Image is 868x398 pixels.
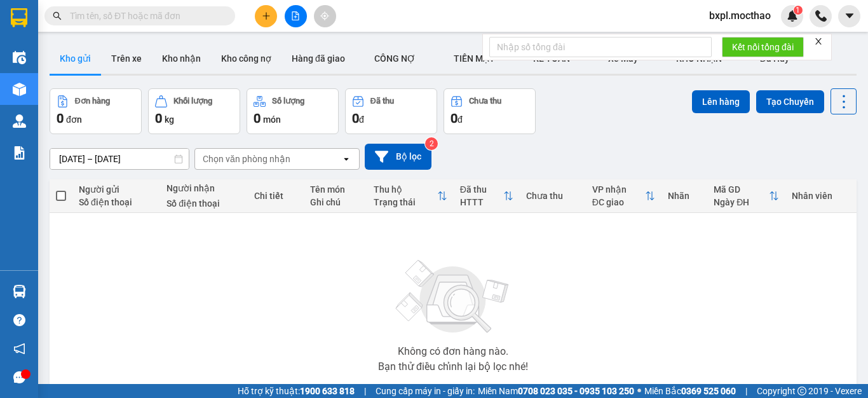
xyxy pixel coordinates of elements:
[451,111,458,126] span: 0
[50,88,142,134] button: Đơn hàng0đơn
[13,146,26,160] img: solution-icon
[699,8,781,24] span: bxpl.mocthao
[425,137,438,150] sup: 2
[364,384,366,398] span: |
[203,153,290,165] div: Chọn văn phòng nhận
[13,83,26,96] img: warehouse-icon
[254,191,297,201] div: Chi tiết
[370,97,394,106] div: Đã thu
[681,386,736,396] strong: 0369 525 060
[13,51,26,64] img: warehouse-icon
[281,43,355,74] button: Hàng đã giao
[844,10,855,22] span: caret-down
[255,5,277,27] button: plus
[66,114,82,125] span: đơn
[13,371,25,383] span: message
[365,144,431,170] button: Bộ lọc
[454,179,520,213] th: Toggle SortBy
[75,97,110,106] div: Đơn hàng
[211,43,281,74] button: Kho công nợ
[378,362,528,372] div: Bạn thử điều chỉnh lại bộ lọc nhé!
[460,197,503,207] div: HTTT
[489,37,712,57] input: Nhập số tổng đài
[756,90,824,113] button: Tạo Chuyến
[291,11,300,20] span: file-add
[796,6,800,15] span: 1
[478,384,634,398] span: Miền Nam
[359,114,364,125] span: đ
[460,184,503,195] div: Đã thu
[310,184,361,195] div: Tên món
[238,384,355,398] span: Hỗ trợ kỹ thuật:
[254,111,261,126] span: 0
[13,114,26,128] img: warehouse-icon
[390,252,517,341] img: svg+xml;base64,PHN2ZyBjbGFzcz0ibGlzdC1wbHVnX19zdmciIHhtbG5zPSJodHRwOi8vd3d3LnczLm9yZy8yMDAwL3N2Zy...
[518,386,634,396] strong: 0708 023 035 - 0935 103 250
[101,43,152,74] button: Trên xe
[732,40,794,54] span: Kết nối tổng đài
[797,387,806,395] span: copyright
[50,43,101,74] button: Kho gửi
[592,184,646,195] div: VP nhận
[469,97,501,106] div: Chưa thu
[668,191,701,201] div: Nhãn
[815,10,827,22] img: phone-icon
[838,5,860,27] button: caret-down
[165,114,174,125] span: kg
[454,53,495,64] span: TIỀN MẶT
[310,197,361,207] div: Ghi chú
[13,343,25,355] span: notification
[262,11,271,20] span: plus
[714,197,769,207] div: Ngày ĐH
[374,53,416,64] span: CÔNG NỢ
[314,5,336,27] button: aim
[79,184,154,195] div: Người gửi
[70,9,220,23] input: Tìm tên, số ĐT hoặc mã đơn
[692,90,750,113] button: Lên hàng
[11,8,27,27] img: logo-vxr
[173,97,212,106] div: Khối lượng
[341,154,351,164] svg: open
[152,43,211,74] button: Kho nhận
[745,384,747,398] span: |
[79,197,154,207] div: Số điện thoại
[444,88,536,134] button: Chưa thu0đ
[263,114,281,125] span: món
[247,88,339,134] button: Số lượng0món
[367,179,454,213] th: Toggle SortBy
[794,6,803,15] sup: 1
[722,37,804,57] button: Kết nối tổng đài
[792,191,850,201] div: Nhân viên
[374,184,437,195] div: Thu hộ
[53,11,62,20] span: search
[374,197,437,207] div: Trạng thái
[13,285,26,298] img: warehouse-icon
[787,10,798,22] img: icon-new-feature
[458,114,463,125] span: đ
[148,88,240,134] button: Khối lượng0kg
[300,386,355,396] strong: 1900 633 818
[714,184,769,195] div: Mã GD
[50,149,189,169] input: Select a date range.
[398,347,508,357] div: Không có đơn hàng nào.
[320,11,329,20] span: aim
[166,198,241,209] div: Số điện thoại
[376,384,475,398] span: Cung cấp máy in - giấy in:
[644,384,736,398] span: Miền Bắc
[352,111,359,126] span: 0
[13,314,25,326] span: question-circle
[586,179,662,213] th: Toggle SortBy
[155,111,162,126] span: 0
[707,179,785,213] th: Toggle SortBy
[57,111,64,126] span: 0
[285,5,307,27] button: file-add
[272,97,304,106] div: Số lượng
[345,88,437,134] button: Đã thu0đ
[166,183,241,193] div: Người nhận
[814,37,823,46] span: close
[592,197,646,207] div: ĐC giao
[526,191,580,201] div: Chưa thu
[637,388,641,394] span: ⚪️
